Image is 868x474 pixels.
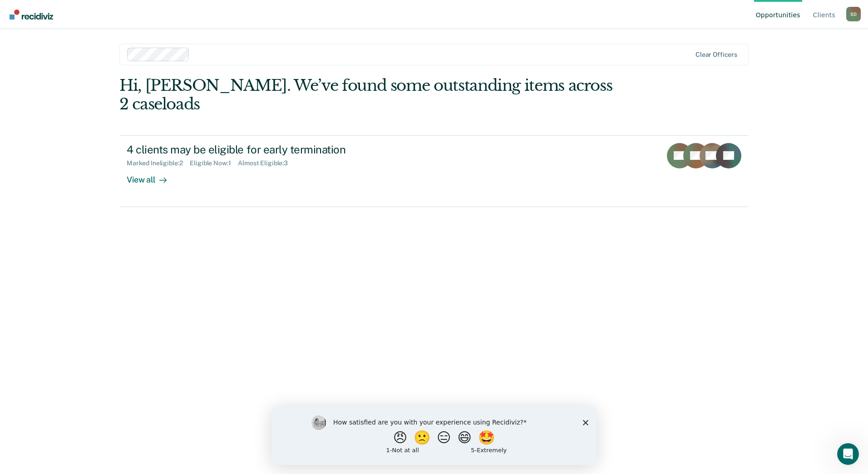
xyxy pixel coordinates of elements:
div: Marked Ineligible : 2 [127,159,190,167]
div: 4 clients may be eligible for early termination [127,143,445,156]
iframe: Intercom live chat [837,443,859,465]
div: Clear officers [695,51,737,59]
div: Eligible Now : 1 [190,159,238,167]
img: Recidiviz [10,10,53,20]
div: Hi, [PERSON_NAME]. We’ve found some outstanding items across 2 caseloads [119,76,623,114]
iframe: Survey by Kim from Recidiviz [271,406,597,465]
div: Almost Eligible : 3 [238,159,295,167]
div: S D [846,7,861,21]
a: 4 clients may be eligible for early terminationMarked Ineligible:2Eligible Now:1Almost Eligible:3... [119,135,749,207]
button: Profile dropdown button [846,7,861,21]
div: View all [127,167,178,185]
